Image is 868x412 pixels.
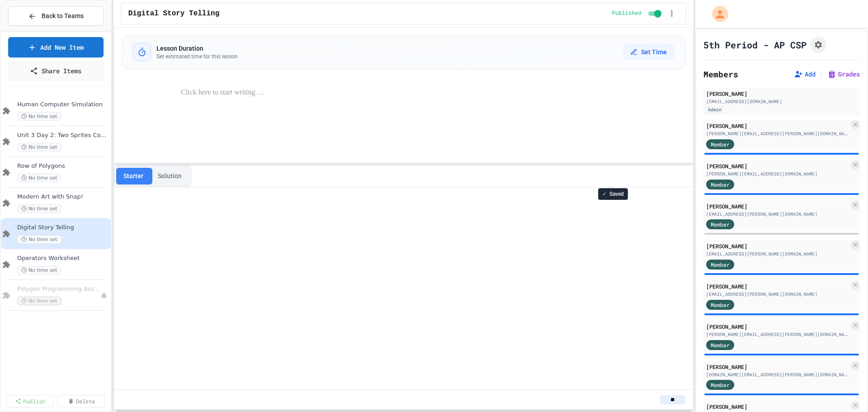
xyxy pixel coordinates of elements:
[17,255,109,262] span: Operators Worksheet
[703,4,731,24] div: My Account
[711,140,730,148] span: Member
[706,170,849,177] div: [PERSON_NAME][EMAIL_ADDRESS][DOMAIN_NAME]
[706,403,849,411] div: [PERSON_NAME]
[6,395,54,407] a: Publish
[706,106,723,114] div: Admin
[17,112,61,121] span: No time set
[114,187,693,393] iframe: Snap! Programming Environment
[17,235,61,244] span: No time set
[703,38,807,51] h1: 5th Period - AP CSP
[17,193,109,201] span: Modern Art with Snap!
[602,190,607,198] span: ✓
[830,376,859,403] iframe: chat widget
[128,8,220,19] span: Digital Story Telling
[703,68,738,81] h2: Members
[711,260,730,269] span: Member
[116,168,151,185] button: Starter
[8,6,104,26] button: Back to Teams
[706,371,849,378] div: [DOMAIN_NAME][EMAIL_ADDRESS][PERSON_NAME][DOMAIN_NAME]
[706,211,849,218] div: [EMAIL_ADDRESS][PERSON_NAME][DOMAIN_NAME]
[706,202,849,210] div: [PERSON_NAME]
[17,162,109,170] span: Row of Polygons
[711,341,730,349] span: Member
[711,180,730,189] span: Member
[706,130,849,137] div: [PERSON_NAME][EMAIL_ADDRESS][PERSON_NAME][DOMAIN_NAME]
[706,162,849,170] div: [PERSON_NAME]
[8,37,104,57] a: Add New Item
[101,292,107,298] div: Unpublished
[706,90,857,98] div: [PERSON_NAME]
[17,266,61,275] span: No time set
[794,70,816,79] button: Add
[151,168,189,185] button: Solution
[612,10,642,17] span: Published
[706,98,857,105] div: [EMAIL_ADDRESS][DOMAIN_NAME]
[612,8,663,19] div: Content is published and visible to students
[706,322,849,331] div: [PERSON_NAME]
[706,251,849,257] div: [EMAIL_ADDRESS][PERSON_NAME][DOMAIN_NAME]
[609,190,624,198] span: Saved
[706,363,849,371] div: [PERSON_NAME]
[8,61,104,81] a: Share Items
[706,291,849,298] div: [EMAIL_ADDRESS][PERSON_NAME][DOMAIN_NAME]
[711,301,730,309] span: Member
[706,331,849,338] div: [PERSON_NAME][EMAIL_ADDRESS][PERSON_NAME][DOMAIN_NAME]
[827,70,860,79] button: Grades
[711,220,730,228] span: Member
[17,174,61,182] span: No time set
[17,143,61,152] span: No time set
[793,336,859,375] iframe: chat widget
[623,44,674,60] button: Set Time
[711,381,730,389] span: Member
[706,122,849,130] div: [PERSON_NAME]
[819,69,824,80] span: |
[17,101,109,109] span: Human Computer Simulation
[17,297,61,305] span: No time set
[42,11,84,21] span: Back to Teams
[706,242,849,250] div: [PERSON_NAME]
[17,204,61,213] span: No time set
[17,285,101,293] span: Polygon Programming Assignment (U3Day6)
[17,224,109,232] span: Digital Story Telling
[156,44,238,53] h3: Lesson Duration
[810,37,826,53] button: Assignment Settings
[156,53,238,60] p: Set estimated time for this lesson
[706,282,849,290] div: [PERSON_NAME]
[17,132,109,139] span: Unit 3 Day 2: Two Sprites Counting
[57,395,105,407] a: Delete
